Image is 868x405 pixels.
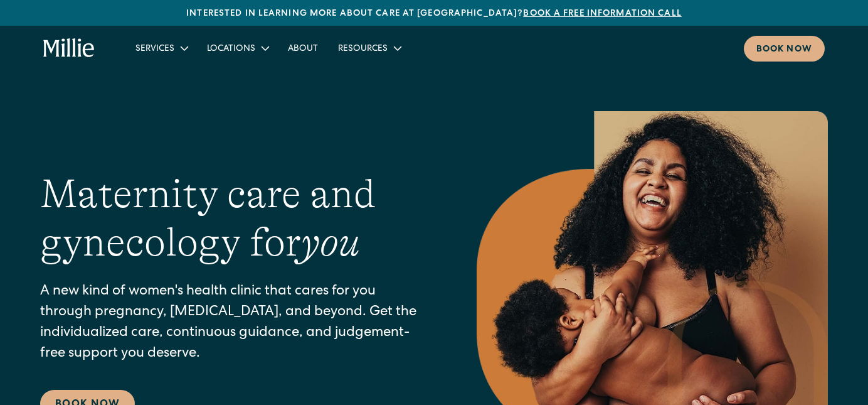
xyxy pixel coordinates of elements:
[207,43,255,56] div: Locations
[40,282,426,365] p: A new kind of women's health clinic that cares for you through pregnancy, [MEDICAL_DATA], and bey...
[328,38,410,58] div: Resources
[135,43,174,56] div: Services
[197,38,278,58] div: Locations
[40,170,426,267] h1: Maternity care and gynecology for
[278,38,328,58] a: About
[125,38,197,58] div: Services
[744,36,825,62] a: Book now
[43,38,95,58] a: home
[523,9,681,18] a: Book a free information call
[338,43,388,56] div: Resources
[756,43,812,57] div: Book now
[301,220,360,265] em: you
